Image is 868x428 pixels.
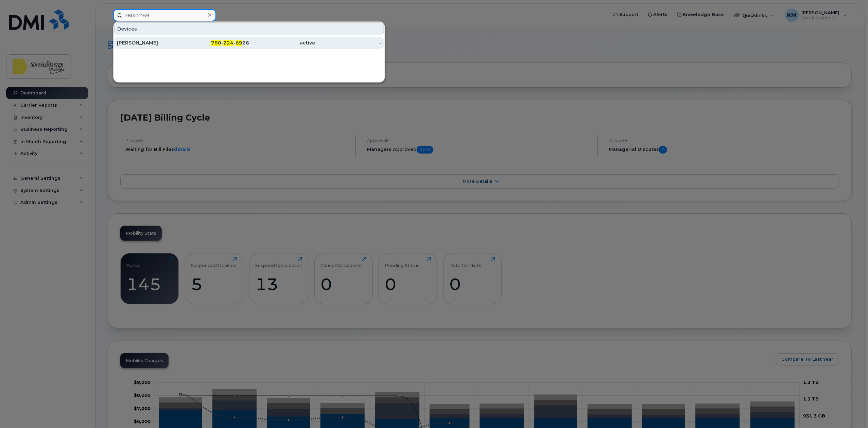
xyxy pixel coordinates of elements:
[315,39,382,46] div: -
[236,40,242,46] span: 69
[249,39,315,46] div: active
[183,39,249,46] div: - - 26
[223,40,233,46] span: 224
[838,398,863,423] iframe: Messenger Launcher
[117,39,183,46] div: [PERSON_NAME]
[114,37,384,49] a: [PERSON_NAME]780-224-6926active-
[211,40,221,46] span: 780
[114,22,384,35] div: Devices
